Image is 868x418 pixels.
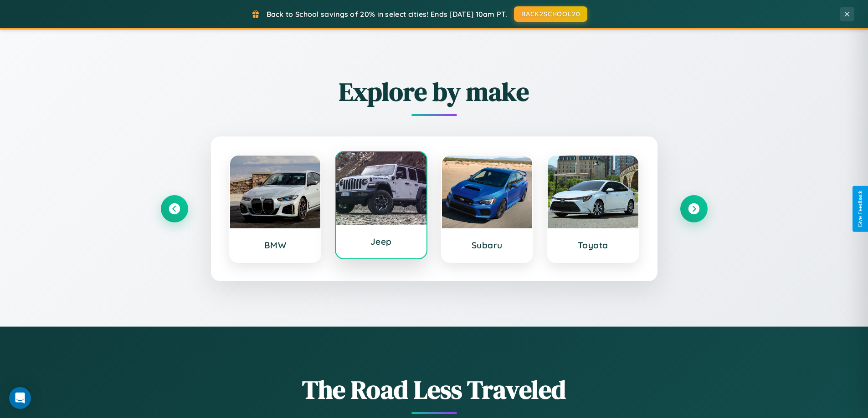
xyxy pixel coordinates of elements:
[161,74,708,109] h2: Explore by make
[267,10,507,19] span: Back to School savings of 20% in select cities! Ends [DATE] 10am PT.
[514,6,587,22] button: BACK2SCHOOL20
[9,387,31,409] div: Open Intercom Messenger
[557,240,629,251] h3: Toyota
[239,240,312,251] h3: BMW
[857,191,863,227] div: Give Feedback
[451,240,524,251] h3: Subaru
[345,236,417,247] h3: Jeep
[161,372,708,407] h1: The Road Less Traveled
